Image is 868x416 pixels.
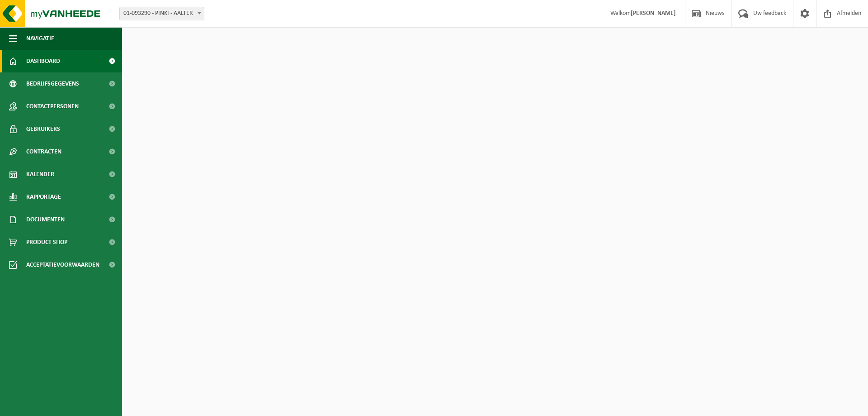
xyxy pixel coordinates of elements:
span: Kalender [26,163,54,186]
span: Documenten [26,208,65,231]
span: Dashboard [26,50,60,72]
span: Gebruikers [26,118,60,140]
span: Bedrijfsgegevens [26,72,79,95]
span: Product Shop [26,231,67,253]
strong: [PERSON_NAME] [631,10,676,17]
span: Rapportage [26,186,61,208]
span: 01-093290 - PINKI - AALTER [119,7,204,20]
span: 01-093290 - PINKI - AALTER [120,7,204,20]
span: Contracten [26,140,61,163]
span: Navigatie [26,27,54,50]
span: Contactpersonen [26,95,79,118]
span: Acceptatievoorwaarden [26,253,99,276]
